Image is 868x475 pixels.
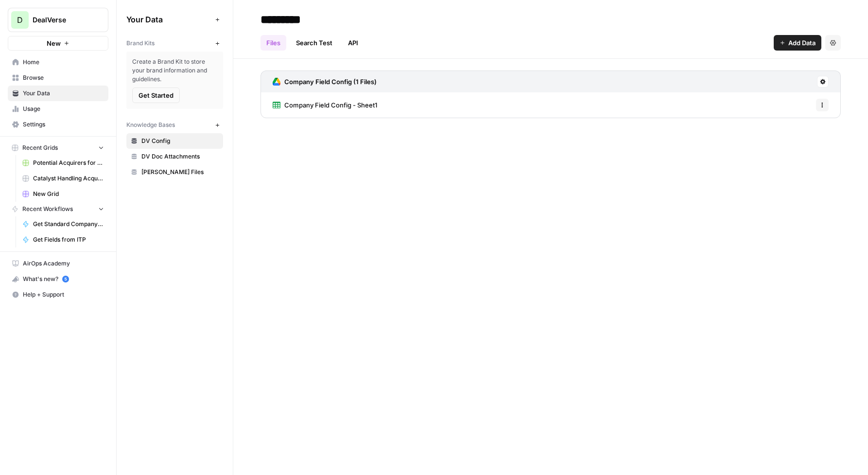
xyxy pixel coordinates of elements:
[8,54,108,70] a: Home
[18,216,108,232] a: Get Standard Company Field by Name and Domain
[290,35,338,51] a: Search Test
[126,14,211,25] span: Your Data
[8,117,108,132] a: Settings
[47,38,61,48] span: New
[8,287,108,302] button: Help + Support
[260,35,286,51] a: Files
[8,271,108,287] button: What's new? 5
[788,38,816,48] span: Add Data
[18,171,108,186] a: Catalyst Handling Acquisitions
[126,39,155,48] span: Brand Kits
[774,35,821,51] button: Add Data
[64,277,67,281] text: 5
[132,57,217,84] span: Create a Brand Kit to store your brand information and guidelines.
[62,276,69,282] a: 5
[126,164,223,180] a: [PERSON_NAME] Files
[141,137,219,145] span: DV Config
[126,133,223,149] a: DV Config
[18,155,108,171] a: Potential Acquirers for Deep Instinct
[23,105,104,113] span: Usage
[139,90,174,100] span: Get Started
[23,259,104,268] span: AirOps Academy
[23,73,104,82] span: Browse
[273,92,377,118] a: Company Field Config - Sheet1
[23,89,104,98] span: Your Data
[126,121,175,129] span: Knowledge Bases
[18,232,108,247] a: Get Fields from ITP
[8,86,108,101] a: Your Data
[8,256,108,271] a: AirOps Academy
[18,186,108,202] a: New Grid
[126,149,223,164] a: DV Doc Attachments
[273,71,377,92] a: Company Field Config (1 Files)
[17,14,23,26] span: D
[33,15,91,25] span: DealVerse
[33,220,104,229] span: Get Standard Company Field by Name and Domain
[8,101,108,117] a: Usage
[23,58,104,67] span: Home
[22,143,58,152] span: Recent Grids
[8,8,108,32] button: Workspace: DealVerse
[8,272,108,286] div: What's new?
[33,190,104,198] span: New Grid
[33,158,104,167] span: Potential Acquirers for Deep Instinct
[8,36,108,51] button: New
[284,77,377,87] h3: Company Field Config (1 Files)
[8,70,108,86] a: Browse
[141,152,219,161] span: DV Doc Attachments
[23,120,104,129] span: Settings
[284,100,377,110] span: Company Field Config - Sheet1
[132,88,180,103] button: Get Started
[8,202,108,216] button: Recent Workflows
[23,290,104,299] span: Help + Support
[8,141,108,155] button: Recent Grids
[33,174,104,183] span: Catalyst Handling Acquisitions
[141,168,219,176] span: [PERSON_NAME] Files
[22,205,73,213] span: Recent Workflows
[342,35,364,51] a: API
[33,235,104,244] span: Get Fields from ITP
